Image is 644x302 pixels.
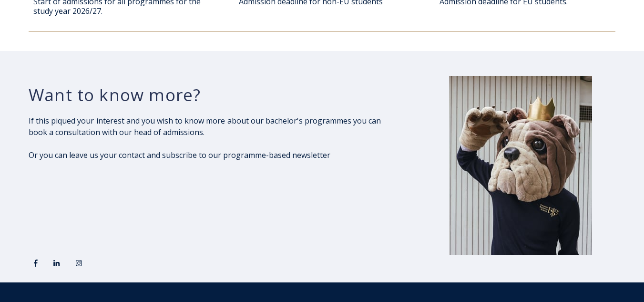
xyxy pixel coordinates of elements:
iframe: Embedded CTA [29,172,141,201]
iframe: Embedded CTA [29,212,136,241]
p: If this piqued your interest and you wish to know more about our bachelor's programmes you can bo... [29,115,381,138]
p: Or you can leave us your contact and subscribe to our programme-based newsletter [29,149,381,161]
img: Buldog [449,76,592,255]
h3: Want to know more? [29,84,381,105]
